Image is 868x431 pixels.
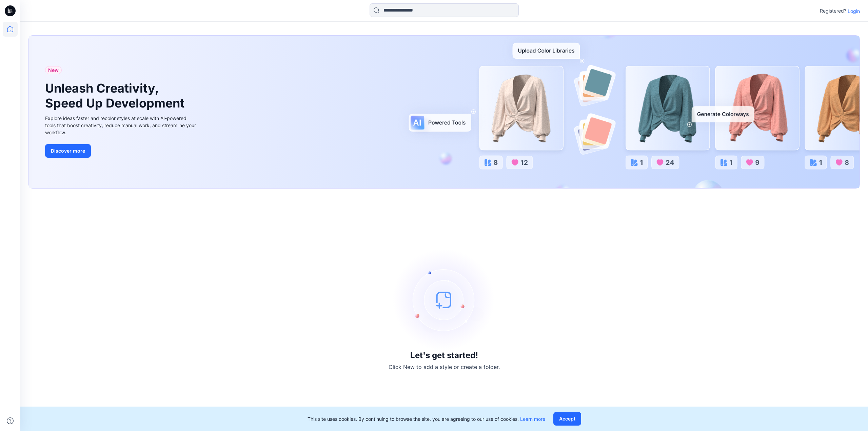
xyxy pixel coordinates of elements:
[45,144,198,158] a: Discover more
[389,363,500,371] p: Click New to add a style or create a folder.
[520,416,545,422] a: Learn more
[45,81,188,110] h1: Unleash Creativity, Speed Up Development
[48,66,59,74] span: New
[410,351,478,360] h3: Let's get started!
[553,412,581,426] button: Accept
[820,7,846,15] p: Registered?
[308,415,545,423] p: This site uses cookies. By continuing to browse the site, you are agreeing to our use of cookies.
[393,249,495,351] img: empty-state-image.svg
[45,144,91,158] button: Discover more
[848,7,860,15] p: Login
[45,115,198,136] div: Explore ideas faster and recolor styles at scale with AI-powered tools that boost creativity, red...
